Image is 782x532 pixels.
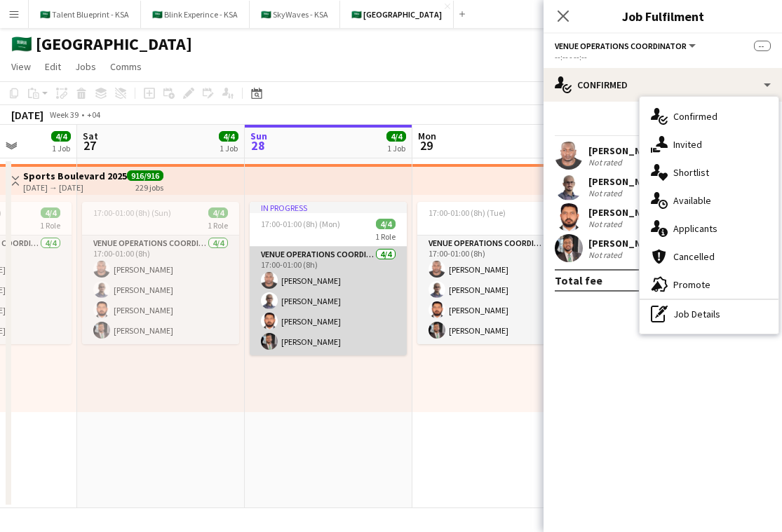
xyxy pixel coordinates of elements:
[673,110,717,123] span: Confirmed
[386,131,406,142] span: 4/4
[250,130,267,142] span: Sun
[418,130,436,142] span: Mon
[52,143,70,154] div: 1 Job
[250,202,407,213] div: In progress
[127,170,163,181] span: 916/916
[208,207,228,218] span: 4/4
[81,137,98,154] span: 27
[588,206,663,219] div: [PERSON_NAME]
[87,109,100,120] div: +04
[11,108,43,122] div: [DATE]
[23,182,127,193] div: [DATE] → [DATE]
[69,57,102,76] a: Jobs
[250,1,340,28] button: 🇸🇦 SkyWaves - KSA
[544,68,782,102] div: Confirmed
[23,170,127,182] h3: Sports Boulevard 2025
[673,194,711,207] span: Available
[673,278,710,291] span: Promote
[429,207,506,218] span: 17:00-01:00 (8h) (Tue)
[588,250,625,260] div: Not rated
[555,41,698,51] button: VENUE OPERATIONS COORDINATOR
[376,219,396,229] span: 4/4
[220,143,238,154] div: 1 Job
[6,57,36,76] a: View
[375,231,396,242] span: 1 Role
[588,175,663,188] div: [PERSON_NAME]
[673,138,702,151] span: Invited
[588,237,663,250] div: [PERSON_NAME]
[588,219,625,229] div: Not rated
[555,41,687,51] span: VENUE OPERATIONS COORDINATOR
[110,60,142,73] span: Comms
[543,220,563,231] span: 1 Role
[555,273,602,287] div: Total fee
[544,7,782,25] h3: Job Fulfilment
[141,1,250,28] button: 🇸🇦 Blink Experince - KSA
[219,131,238,142] span: 4/4
[29,1,141,28] button: 🇸🇦 Talent Blueprint - KSA
[640,300,778,328] div: Job Details
[673,222,717,235] span: Applicants
[416,137,436,154] span: 29
[417,236,574,344] app-card-role: VENUE OPERATIONS COORDINATOR4/417:00-01:00 (8h)[PERSON_NAME][PERSON_NAME][PERSON_NAME][PERSON_NAME]
[11,34,192,55] h1: 🇸🇦 [GEOGRAPHIC_DATA]
[46,109,81,120] span: Week 39
[261,219,340,229] span: 17:00-01:00 (8h) (Mon)
[39,57,67,76] a: Edit
[387,143,405,154] div: 1 Job
[82,202,239,344] app-job-card: 17:00-01:00 (8h) (Sun)4/41 RoleVENUE OPERATIONS COORDINATOR4/417:00-01:00 (8h)[PERSON_NAME][PERSO...
[40,220,60,231] span: 1 Role
[555,52,771,62] div: --:-- - --:--
[82,236,239,344] app-card-role: VENUE OPERATIONS COORDINATOR4/417:00-01:00 (8h)[PERSON_NAME][PERSON_NAME][PERSON_NAME][PERSON_NAME]
[83,130,98,142] span: Sat
[93,207,171,218] span: 17:00-01:00 (8h) (Sun)
[588,188,625,198] div: Not rated
[75,60,96,73] span: Jobs
[45,60,61,73] span: Edit
[588,157,625,168] div: Not rated
[340,1,454,28] button: 🇸🇦 [GEOGRAPHIC_DATA]
[417,202,574,344] app-job-card: 17:00-01:00 (8h) (Tue)4/41 RoleVENUE OPERATIONS COORDINATOR4/417:00-01:00 (8h)[PERSON_NAME][PERSO...
[754,41,771,51] span: --
[248,137,267,154] span: 28
[673,166,709,179] span: Shortlist
[41,207,60,218] span: 4/4
[250,247,407,355] app-card-role: VENUE OPERATIONS COORDINATOR4/417:00-01:00 (8h)[PERSON_NAME][PERSON_NAME][PERSON_NAME][PERSON_NAME]
[135,181,163,193] div: 229 jobs
[11,60,31,73] span: View
[588,144,663,157] div: [PERSON_NAME]
[250,202,407,355] app-job-card: In progress17:00-01:00 (8h) (Mon)4/41 RoleVENUE OPERATIONS COORDINATOR4/417:00-01:00 (8h)[PERSON_...
[673,250,715,263] span: Cancelled
[208,220,228,231] span: 1 Role
[105,57,147,76] a: Comms
[51,131,71,142] span: 4/4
